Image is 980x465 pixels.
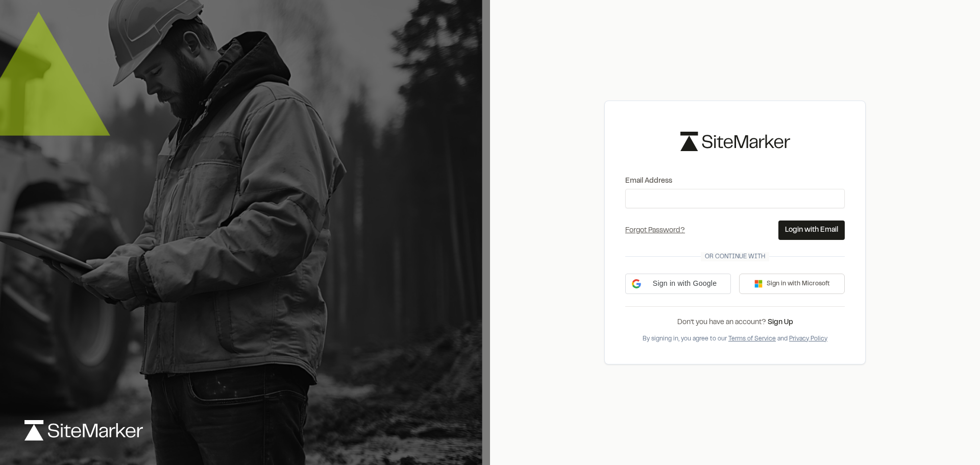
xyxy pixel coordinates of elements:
img: logo-black-rebrand.svg [680,132,790,151]
span: Sign in with Google [645,278,724,289]
button: Terms of Service [728,334,776,344]
button: Login with Email [778,221,845,240]
div: Don’t you have an account? [625,317,845,328]
span: Or continue with [701,252,769,261]
label: Email Address [625,176,845,187]
a: Forgot Password? [625,228,685,234]
button: Privacy Policy [789,334,827,344]
a: Sign Up [768,320,793,326]
div: By signing in, you agree to our and [625,334,845,344]
img: logo-white-rebrand.svg [24,420,143,440]
button: Sign in with Microsoft [739,274,845,294]
div: Sign in with Google [625,274,731,294]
